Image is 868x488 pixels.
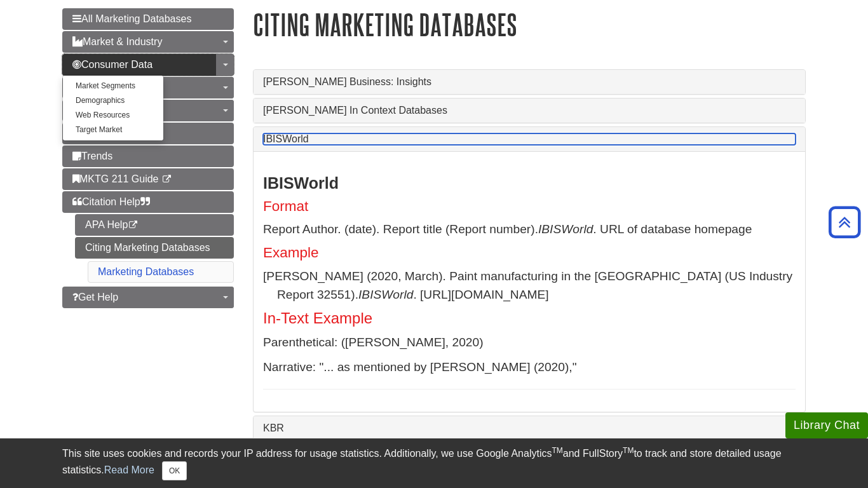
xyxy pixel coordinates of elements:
[75,214,234,236] a: APA Help
[62,168,234,190] a: MKTG 211 Guide
[62,8,234,30] a: All Marketing Databases
[63,123,163,137] a: Target Market
[623,446,634,455] sup: TM
[552,446,562,455] sup: TM
[62,8,234,308] div: Guide Page Menu
[263,76,796,88] a: [PERSON_NAME] Business: Insights
[62,31,234,53] a: Market & Industry
[263,358,796,377] p: Narrative: "... as mentioned by [PERSON_NAME] (2020),"
[824,213,865,231] a: Back to Top
[253,8,806,41] h1: Citing Marketing Databases
[72,151,112,161] span: Trends
[263,423,796,434] a: KBR
[72,292,118,302] span: Get Help
[263,105,796,116] a: [PERSON_NAME] In Context Databases
[63,79,163,93] a: Market Segments
[62,191,234,213] a: Citation Help
[63,108,163,123] a: Web Resources
[263,245,796,261] h4: Example
[263,310,796,327] h5: In-Text Example
[63,93,163,108] a: Demographics
[538,222,593,236] i: IBISWorld
[72,173,159,184] span: MKTG 211 Guide
[62,287,234,308] a: Get Help
[62,146,234,167] a: Trends
[785,412,868,438] button: Library Chat
[104,464,154,475] a: Read More
[263,334,796,352] p: Parenthetical: ([PERSON_NAME], 2020)
[263,220,796,239] p: Report Author. (date). Report title (Report number). . URL of database homepage
[62,446,806,480] div: This site uses cookies and records your IP address for usage statistics. Additionally, we use Goo...
[263,133,796,145] a: IBISWorld
[263,174,339,192] strong: IBISWorld
[72,36,162,47] span: Market & Industry
[72,196,150,207] span: Citation Help
[162,461,187,480] button: Close
[128,221,139,229] i: This link opens in a new window
[263,199,796,215] h4: Format
[72,59,153,70] span: Consumer Data
[62,54,234,76] a: Consumer Data
[75,237,234,259] a: Citing Marketing Databases
[263,268,796,304] p: [PERSON_NAME] (2020, March). Paint manufacturing in the [GEOGRAPHIC_DATA] (US Industry Report 325...
[358,288,413,301] i: IBISWorld
[161,175,172,184] i: This link opens in a new window
[72,13,191,24] span: All Marketing Databases
[98,266,194,277] a: Marketing Databases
